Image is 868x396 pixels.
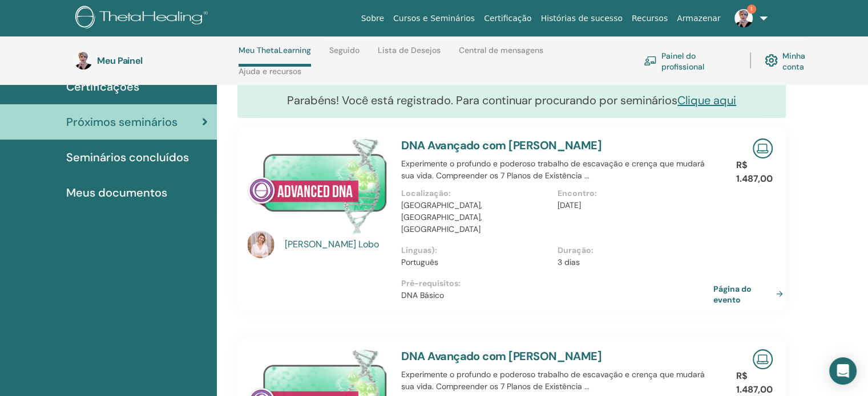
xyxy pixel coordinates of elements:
[591,245,594,255] font: :
[672,8,725,29] a: Armazenar
[713,283,788,305] a: Página do evento
[66,115,177,129] font: Próximos seminários
[484,14,531,23] font: Certificação
[661,50,704,71] font: Painel do profissional
[66,185,167,200] font: Meus documentos
[677,93,736,108] a: Clique aqui
[558,257,580,267] font: 3 dias
[644,56,657,66] img: chalkboard-teacher.svg
[782,50,805,71] font: Minha conta
[247,231,274,258] img: default.jpg
[378,46,441,64] a: Lista de Desejos
[358,238,379,250] font: Lobo
[239,46,311,67] a: Meu ThetaLearning
[558,200,581,210] font: [DATE]
[401,245,435,255] font: Línguas)
[401,290,444,300] font: DNA Básico
[765,48,826,73] a: Minha conta
[459,46,543,64] a: Central de mensagens
[239,66,301,76] font: Ajuda e recursos
[558,245,591,255] font: Duração
[644,48,736,73] a: Painel do profissional
[389,8,479,29] a: Cursos e Seminários
[536,8,627,29] a: Histórias de sucesso
[66,79,139,94] font: Certificações
[401,257,438,267] font: Português
[753,349,773,369] img: Seminário Online ao Vivo
[401,369,705,391] font: Experimente o profundo e poderoso trabalho de escavação e crença que mudará sua vida. Compreender...
[74,51,92,70] img: default.jpg
[287,93,677,108] font: Parabéns! Você está registrado. Para continuar procurando por seminários
[239,45,311,55] font: Meu ThetaLearning
[734,9,753,27] img: default.jpg
[401,138,601,153] a: DNA Avançado com [PERSON_NAME]
[393,14,475,23] font: Cursos e Seminários
[753,138,773,158] img: Seminário Online ao Vivo
[401,349,601,364] a: DNA Avançado com [PERSON_NAME]
[541,14,623,23] font: Histórias de sucesso
[75,6,212,31] img: logo.png
[627,8,672,29] a: Recursos
[435,245,437,255] font: :
[378,45,441,55] font: Lista de Desejos
[632,14,668,23] font: Recursos
[459,45,543,55] font: Central de mensagens
[458,278,461,288] font: :
[401,158,705,181] font: Experimente o profundo e poderoso trabalho de escavação e crença que mudará sua vida. Compreender...
[765,51,778,70] img: cog.svg
[595,188,597,198] font: :
[677,14,720,23] font: Armazenar
[479,8,536,29] a: Certificação
[247,138,387,234] img: DNA Avançado
[329,45,360,55] font: Seguido
[285,238,390,251] a: [PERSON_NAME] Lobo
[558,188,595,198] font: Encontro
[401,200,482,234] font: [GEOGRAPHIC_DATA], [GEOGRAPHIC_DATA], [GEOGRAPHIC_DATA]
[736,159,773,185] font: R$ 1.487,00
[97,55,143,67] font: Meu Painel
[736,370,773,395] font: R$ 1.487,00
[285,238,356,250] font: [PERSON_NAME]
[449,188,451,198] font: :
[361,14,384,23] font: Sobre
[66,150,189,165] font: Seminários concluídos
[401,188,449,198] font: Localização
[750,5,752,13] font: 1
[239,67,301,85] a: Ajuda e recursos
[357,8,389,29] a: Sobre
[329,46,360,64] a: Seguido
[713,283,752,304] font: Página do evento
[829,357,857,385] div: Abra o Intercom Messenger
[401,278,458,288] font: Pré-requisitos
